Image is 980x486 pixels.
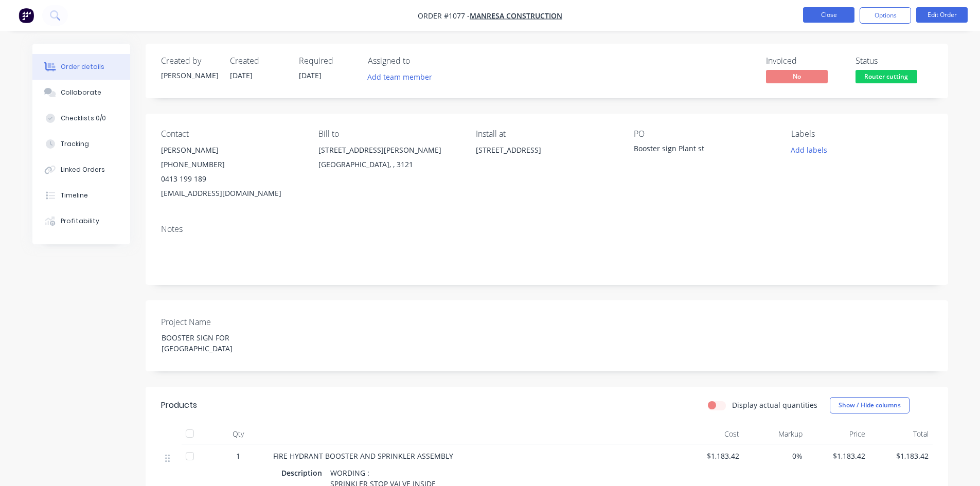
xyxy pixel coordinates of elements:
[161,186,302,201] div: [EMAIL_ADDRESS][DOMAIN_NAME]
[61,88,101,97] div: Collaborate
[685,451,740,461] span: $1,183.42
[803,7,854,23] button: Close
[634,143,762,157] div: Booster sign Plant st
[318,143,459,176] div: [STREET_ADDRESS][PERSON_NAME][GEOGRAPHIC_DATA], , 3121
[368,70,438,84] button: Add team member
[830,397,910,413] button: Show / Hide columns
[161,316,290,328] label: Project Name
[230,70,253,80] span: [DATE]
[299,56,355,66] div: Required
[273,451,453,461] span: FIRE HYDRANT BOOSTER AND SPRINKLER ASSEMBLY
[161,399,197,411] div: Products
[318,129,459,139] div: Bill to
[32,54,130,80] button: Order details
[19,8,34,23] img: Factory
[362,70,437,84] button: Add team member
[230,56,287,66] div: Created
[161,143,302,201] div: [PERSON_NAME][PHONE_NUMBER]0413 199 189[EMAIL_ADDRESS][DOMAIN_NAME]
[766,70,828,83] span: No
[791,129,932,139] div: Labels
[856,70,917,83] span: Router cutting
[811,451,866,461] span: $1,183.42
[161,129,302,139] div: Contact
[161,143,302,157] div: [PERSON_NAME]
[32,208,130,234] button: Profitability
[207,424,269,444] div: Qty
[747,451,803,461] span: 0%
[61,217,99,226] div: Profitability
[869,424,933,444] div: Total
[807,424,870,444] div: Price
[856,56,933,66] div: Status
[32,80,130,105] button: Collaborate
[470,11,562,21] a: Manresa Construction
[236,451,240,461] span: 1
[916,7,968,23] button: Edit Order
[61,139,89,149] div: Tracking
[766,56,843,66] div: Invoiced
[476,143,617,176] div: [STREET_ADDRESS]
[743,424,807,444] div: Markup
[32,131,130,157] button: Tracking
[634,129,775,139] div: PO
[318,157,459,172] div: [GEOGRAPHIC_DATA], , 3121
[856,70,917,85] button: Router cutting
[418,11,470,21] span: Order #1077 -
[32,105,130,131] button: Checklists 0/0
[161,172,302,186] div: 0413 199 189
[476,143,617,157] div: [STREET_ADDRESS]
[786,143,833,157] button: Add labels
[61,62,104,71] div: Order details
[32,157,130,183] button: Linked Orders
[476,129,617,139] div: Install at
[61,114,106,123] div: Checklists 0/0
[318,143,459,157] div: [STREET_ADDRESS][PERSON_NAME]
[281,465,326,480] div: Description
[32,183,130,208] button: Timeline
[61,165,105,174] div: Linked Orders
[161,157,302,172] div: [PHONE_NUMBER]
[161,56,218,66] div: Created by
[732,400,817,410] label: Display actual quantities
[299,70,322,80] span: [DATE]
[874,451,929,461] span: $1,183.42
[860,7,911,24] button: Options
[681,424,744,444] div: Cost
[161,70,218,81] div: [PERSON_NAME]
[368,56,471,66] div: Assigned to
[61,191,88,200] div: Timeline
[161,224,933,234] div: Notes
[153,330,282,356] div: BOOSTER SIGN FOR [GEOGRAPHIC_DATA]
